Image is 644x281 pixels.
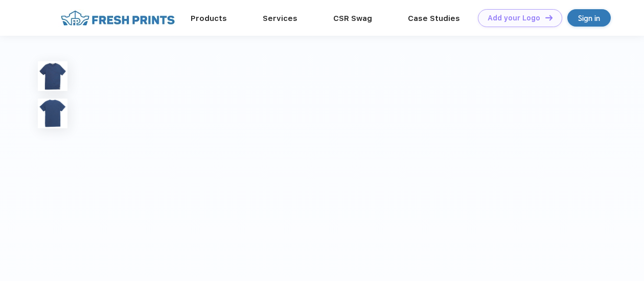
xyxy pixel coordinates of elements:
div: Sign in [578,12,600,24]
a: Sign in [567,9,611,27]
img: fo%20logo%202.webp [58,9,178,27]
a: Products [191,14,227,23]
img: func=resize&h=100 [38,99,67,128]
img: DT [545,15,553,20]
img: func=resize&h=100 [38,61,67,91]
div: Add your Logo [488,14,540,22]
